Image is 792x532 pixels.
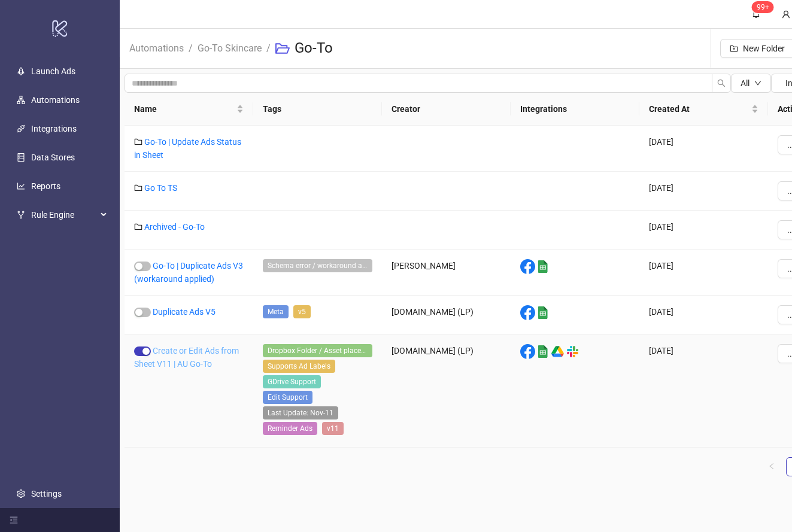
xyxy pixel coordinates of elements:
span: fork [17,211,25,219]
div: [DATE] [639,335,768,448]
span: Edit Support [263,391,312,404]
span: folder [134,223,142,231]
span: GDrive Support [263,375,321,388]
li: / [189,29,193,68]
div: [DATE] [639,211,768,250]
span: folder [134,138,142,146]
span: v5 [293,305,311,318]
a: Create or Edit Ads from Sheet V11 | AU Go-To [134,346,239,369]
span: Rule Engine [31,203,97,227]
th: Name [125,93,253,126]
span: Schema error / workaround aplied 2024-08-27T10:57+0200 [263,259,372,272]
span: Supports Ad Labels [263,360,335,373]
th: Created At [639,93,768,126]
sup: 1575 [752,1,774,13]
span: v11 [322,422,344,435]
a: Go-To | Update Ads Status in Sheet [134,137,241,160]
span: folder-open [275,41,290,56]
span: user [782,10,790,19]
span: All [741,78,749,88]
span: Created At [649,102,749,115]
span: folder [134,184,142,192]
button: Alldown [731,74,771,93]
span: folder-add [730,44,738,53]
button: left [762,457,781,476]
a: Launch Ads [31,66,75,76]
a: Archived - Go-To [144,222,205,232]
span: Dropbox Folder / Asset placement detection [263,344,372,357]
div: [DATE] [639,296,768,335]
th: Tags [253,93,382,126]
span: Meta [263,305,289,318]
div: [DATE] [639,172,768,211]
span: Last Update: Nov-11 [263,406,338,419]
th: Creator [382,93,511,126]
a: Go To TS [144,183,177,193]
span: left [768,463,775,470]
span: New Folder [743,44,785,53]
li: / [266,29,271,68]
a: Reports [31,181,60,191]
a: Go-To | Duplicate Ads V3 (workaround applied) [134,261,243,284]
a: Automations [31,95,80,105]
span: down [754,80,761,87]
div: [DATE] [639,250,768,296]
a: Integrations [31,124,77,133]
a: Automations [127,41,186,54]
a: Duplicate Ads V5 [153,307,216,317]
span: search [717,79,726,87]
a: Settings [31,489,62,498]
a: Go-To Skincare [195,41,264,54]
span: bell [752,10,760,18]
th: Integrations [511,93,639,126]
div: [DATE] [639,126,768,172]
div: [PERSON_NAME] [382,250,511,296]
span: menu-fold [10,516,18,524]
div: [DOMAIN_NAME] (LP) [382,296,511,335]
a: Data Stores [31,153,75,162]
li: Previous Page [762,457,781,476]
h3: Go-To [295,39,333,58]
div: [DOMAIN_NAME] (LP) [382,335,511,448]
span: Name [134,102,234,115]
span: Reminder Ads [263,422,317,435]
